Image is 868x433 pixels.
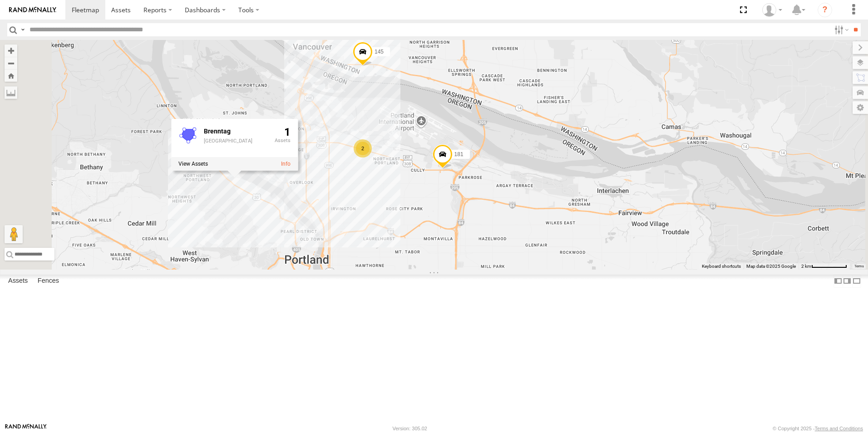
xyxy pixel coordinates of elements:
[178,161,208,167] label: View assets associated with this fence
[801,264,811,269] span: 2 km
[275,126,291,155] div: 1
[746,264,796,269] span: Map data ©2025 Google
[9,7,56,13] img: rand-logo.svg
[799,263,850,270] button: Map Scale: 2 km per 75 pixels
[853,101,868,114] label: Map Settings
[354,139,372,157] div: 2
[773,426,863,431] div: © Copyright 2025 -
[204,138,267,144] div: [GEOGRAPHIC_DATA]
[33,275,64,287] label: Fences
[759,3,785,17] div: Keith Washburn
[702,263,741,270] button: Keyboard shortcuts
[454,152,464,158] span: 181
[204,128,267,135] div: Fence Name - Brenntag
[843,275,852,288] label: Dock Summary Table to the Right
[815,426,863,431] a: Terms and Conditions
[5,69,17,82] button: Zoom Home
[5,86,17,99] label: Measure
[19,23,26,36] label: Search Query
[854,265,864,268] a: Terms
[5,44,17,57] button: Zoom in
[4,275,32,287] label: Assets
[818,3,832,17] i: ?
[852,275,861,288] label: Hide Summary Table
[375,49,384,55] span: 145
[281,161,291,167] a: View fence details
[833,275,843,288] label: Dock Summary Table to the Left
[5,57,17,69] button: Zoom out
[5,225,23,243] button: Drag Pegman onto the map to open Street View
[393,426,427,431] div: Version: 305.02
[5,424,47,433] a: Visit our Website
[831,23,850,36] label: Search Filter Options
